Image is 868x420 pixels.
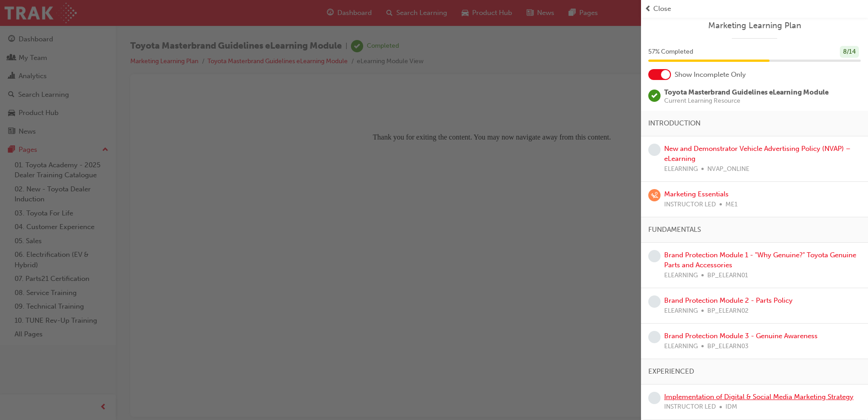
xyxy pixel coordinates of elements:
span: BP_ELEARN03 [707,341,749,352]
span: prev-icon [645,4,651,14]
span: FUNDAMENTALS [648,225,701,235]
span: Toyota Masterbrand Guidelines eLearning Module [664,88,829,96]
span: learningRecordVerb_NONE-icon [648,331,661,343]
span: learningRecordVerb_NONE-icon [648,295,661,308]
span: BP_ELEARN02 [707,306,749,316]
span: Current Learning Resource [664,98,829,104]
center: Thank you for exiting the content. You may now navigate away from this content. [4,4,705,53]
div: 8 / 14 [840,46,859,58]
span: learningRecordVerb_NONE-icon [648,250,661,262]
span: 57 % Completed [648,47,693,57]
span: ELEARNING [664,306,698,316]
span: Show Incomplete Only [675,70,746,80]
span: learningRecordVerb_COMPLETE-icon [648,90,661,102]
span: NVAP_ONLINE [707,164,750,175]
a: Brand Protection Module 3 - Genuine Awareness [664,332,818,340]
a: Brand Protection Module 1 - "Why Genuine?" Toyota Genuine Parts and Accessories [664,251,856,270]
span: INTRODUCTION [648,118,700,129]
span: INSTRUCTOR LED [664,200,716,210]
a: Marketing Learning Plan [648,20,861,31]
span: learningRecordVerb_NONE-icon [648,144,661,156]
span: EXPERIENCED [648,366,694,377]
a: New and Demonstrator Vehicle Advertising Policy (NVAP) – eLearning [664,145,851,163]
span: ELEARNING [664,270,698,281]
a: Marketing Essentials [664,190,729,198]
span: BP_ELEARN01 [707,270,748,281]
span: Close [653,4,671,14]
span: ELEARNING [664,164,698,175]
span: INSTRUCTOR LED [664,402,716,412]
span: ME1 [725,200,738,210]
span: learningRecordVerb_NONE-icon [648,392,661,404]
span: ELEARNING [664,341,698,352]
span: IDM [725,402,737,412]
button: prev-iconClose [645,4,864,14]
span: learningRecordVerb_WAITLIST-icon [648,189,661,201]
a: Brand Protection Module 2 - Parts Policy [664,296,793,305]
a: Implementation of Digital & Social Media Marketing Strategy [664,393,853,401]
